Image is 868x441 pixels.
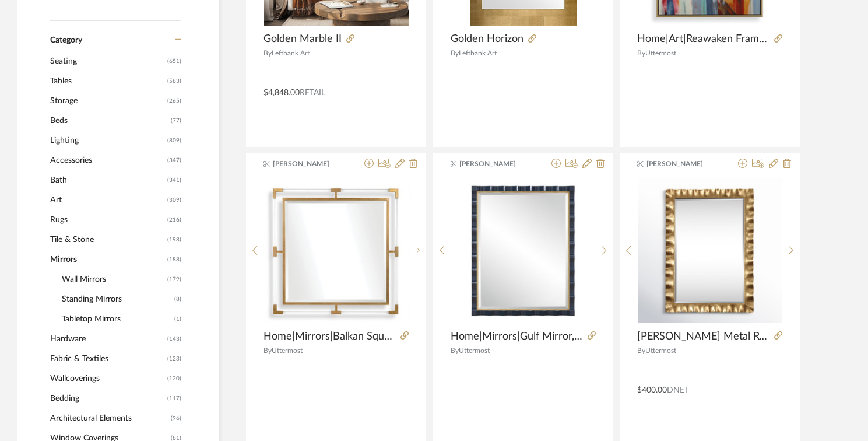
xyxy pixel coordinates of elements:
[263,330,396,343] span: Home|Mirrors|Balkan Square Mirror, GoldBalkan Square Mirror, GoldSKU: 09714This mirror can certai...
[272,50,310,57] span: Leftbank Art
[167,369,181,388] span: (120)
[167,151,181,170] span: (347)
[459,159,533,169] span: [PERSON_NAME]
[50,230,164,250] span: Tile & Stone
[459,50,497,57] span: Leftbank Art
[638,178,782,323] img: Edith Metal Rectangle Wall Mirror
[50,71,164,91] span: Tables
[167,230,181,249] span: (198)
[263,33,342,45] span: Golden Marble II
[637,50,645,57] span: By
[167,250,181,269] span: (188)
[171,409,181,428] span: (96)
[50,91,164,111] span: Storage
[50,329,164,349] span: Hardware
[62,269,164,289] span: Wall Mirrors
[645,347,676,354] span: Uttermost
[50,369,164,388] span: Wallcoverings
[451,178,595,323] img: Home|Mirrors|Gulf Mirror, NavyGulf Mirror, NavySKU: 08207Elegantly designed with a scalloped edge...
[637,33,769,45] span: Home|Art|Reawaken Framed CanvasReawaken Framed CanvasSKU: 32297Giclee on canvas, this abstract pi...
[167,171,181,190] span: (341)
[50,349,164,369] span: Fabric & Textiles
[167,72,181,90] span: (583)
[167,191,181,209] span: (309)
[50,170,164,190] span: Bath
[167,349,181,368] span: (123)
[174,310,181,328] span: (1)
[451,330,583,343] span: Home|Mirrors|Gulf Mirror, NavyGulf Mirror, NavySKU: 08207Elegantly designed with a scalloped edge...
[167,330,181,348] span: (143)
[174,290,181,309] span: (8)
[637,330,769,343] span: [PERSON_NAME] Metal Rectangle Wall Mirror
[263,50,272,57] span: By
[667,386,689,394] span: DNET
[451,50,459,57] span: By
[263,89,300,97] span: $4,848.00
[645,50,676,57] span: Uttermost
[50,36,82,45] span: Category
[50,150,164,170] span: Accessories
[637,386,667,394] span: $400.00
[62,309,171,329] span: Tabletop Mirrors
[167,389,181,408] span: (117)
[167,131,181,150] span: (809)
[167,92,181,110] span: (265)
[171,111,181,130] span: (77)
[167,270,181,289] span: (179)
[300,89,325,97] span: Retail
[272,347,303,354] span: Uttermost
[50,388,164,408] span: Bedding
[50,210,164,230] span: Rugs
[50,51,164,71] span: Seating
[62,289,171,309] span: Standing Mirrors
[273,159,346,169] span: [PERSON_NAME]
[50,111,168,131] span: Beds
[646,159,720,169] span: [PERSON_NAME]
[50,408,168,428] span: Architectural Elements
[263,347,272,354] span: By
[451,33,523,45] span: Golden Horizon
[451,347,459,354] span: By
[459,347,490,354] span: Uttermost
[167,52,181,71] span: (651)
[50,131,164,150] span: Lighting
[167,211,181,229] span: (216)
[264,178,409,323] img: Home|Mirrors|Balkan Square Mirror, GoldBalkan Square Mirror, GoldSKU: 09714This mirror can certai...
[50,250,164,269] span: Mirrors
[50,190,164,210] span: Art
[637,347,645,354] span: By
